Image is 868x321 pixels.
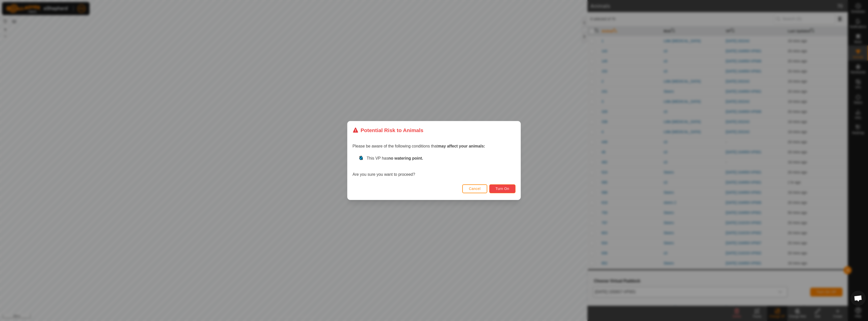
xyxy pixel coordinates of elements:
[367,156,423,160] span: This VP has
[388,156,423,160] strong: no watering point.
[469,187,481,191] span: Cancel
[352,155,516,178] div: Are you sure you want to proceed?
[496,187,509,191] span: Turn On
[438,144,485,148] strong: may affect your animals:
[462,184,487,193] button: Cancel
[489,184,516,193] button: Turn On
[352,144,485,148] span: Please be aware of the following conditions that
[851,291,866,306] div: Open chat
[352,126,423,134] div: Potential Risk to Animals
